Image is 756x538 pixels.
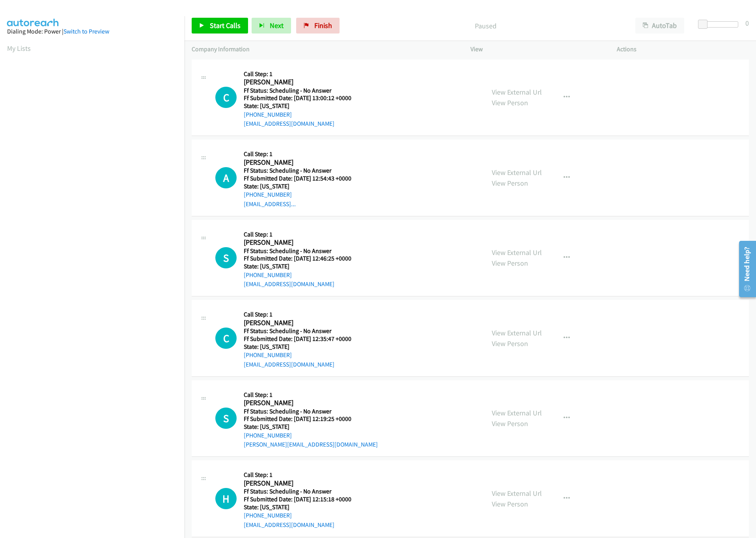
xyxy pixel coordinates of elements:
[244,120,334,127] a: [EMAIL_ADDRESS][DOMAIN_NAME]
[244,432,292,439] a: [PHONE_NUMBER]
[244,247,351,255] h5: Ff Status: Scheduling - No Answer
[244,351,292,359] a: [PHONE_NUMBER]
[215,488,237,509] div: The call is yet to be attempted
[244,94,351,102] h5: Ff Submitted Date: [DATE] 13:00:12 +0000
[244,391,378,399] h5: Call Step: 1
[244,488,351,495] h5: Ff Status: Scheduling - No Answer
[350,20,621,31] p: Paused
[492,419,528,428] a: View Person
[244,503,351,511] h5: State: [US_STATE]
[244,327,351,335] h5: Ff Status: Scheduling - No Answer
[617,45,749,54] p: Actions
[244,231,351,238] h5: Call Step: 1
[244,521,334,529] a: [EMAIL_ADDRESS][DOMAIN_NAME]
[244,167,351,175] h5: Ff Status: Scheduling - No Answer
[215,408,237,429] div: The call is yet to be attempted
[215,87,237,108] h1: C
[244,398,378,408] h2: [PERSON_NAME]
[252,18,291,34] button: Next
[244,408,378,415] h5: Ff Status: Scheduling - No Answer
[244,423,378,431] h5: State: [US_STATE]
[244,361,334,368] a: [EMAIL_ADDRESS][DOMAIN_NAME]
[492,328,542,337] a: View External Url
[470,45,603,54] p: View
[492,339,528,348] a: View Person
[244,111,292,118] a: [PHONE_NUMBER]
[7,27,177,36] div: Dialing Mode: Power |
[244,158,351,167] h2: [PERSON_NAME]
[492,489,542,498] a: View External Url
[492,248,542,257] a: View External Url
[244,78,351,87] h2: [PERSON_NAME]
[244,343,351,351] h5: State: [US_STATE]
[244,150,351,158] h5: Call Step: 1
[244,271,292,279] a: [PHONE_NUMBER]
[244,495,351,503] h5: Ff Submitted Date: [DATE] 12:15:18 +0000
[244,280,334,288] a: [EMAIL_ADDRESS][DOMAIN_NAME]
[244,102,351,110] h5: State: [US_STATE]
[244,175,351,182] h5: Ff Submitted Date: [DATE] 12:54:43 +0000
[244,182,351,190] h5: State: [US_STATE]
[215,328,237,349] h1: C
[635,18,684,34] button: AutoTab
[215,167,237,188] div: The call is yet to be attempted
[215,488,237,509] h1: H
[210,21,241,30] span: Start Calls
[244,70,351,78] h5: Call Step: 1
[244,479,351,488] h2: [PERSON_NAME]
[702,21,738,28] div: Delay between calls (in seconds)
[192,45,456,54] p: Company Information
[244,262,351,270] h5: State: [US_STATE]
[244,318,351,328] h2: [PERSON_NAME]
[63,28,109,35] a: Switch to Preview
[492,499,528,508] a: View Person
[244,471,351,479] h5: Call Step: 1
[192,18,248,34] a: Start Calls
[492,87,542,97] a: View External Url
[244,512,292,519] a: [PHONE_NUMBER]
[492,408,542,417] a: View External Url
[244,311,351,318] h5: Call Step: 1
[270,21,284,30] span: Next
[244,200,296,208] a: [EMAIL_ADDRESS]...
[215,247,237,268] h1: S
[745,18,749,28] div: 0
[492,259,528,268] a: View Person
[215,328,237,349] div: The call is yet to be attempted
[215,167,237,188] h1: A
[215,408,237,429] h1: S
[244,335,351,343] h5: Ff Submitted Date: [DATE] 12:35:47 +0000
[215,247,237,268] div: The call is yet to be attempted
[244,87,351,95] h5: Ff Status: Scheduling - No Answer
[244,255,351,262] h5: Ff Submitted Date: [DATE] 12:46:25 +0000
[7,44,31,53] a: My Lists
[244,415,378,423] h5: Ff Submitted Date: [DATE] 12:19:25 +0000
[492,179,528,188] a: View Person
[215,87,237,108] div: The call is yet to be attempted
[492,98,528,107] a: View Person
[7,61,185,435] iframe: Dialpad
[244,441,378,448] a: [PERSON_NAME][EMAIL_ADDRESS][DOMAIN_NAME]
[244,238,351,247] h2: [PERSON_NAME]
[734,238,756,300] iframe: Resource Center
[492,168,542,177] a: View External Url
[314,21,332,30] span: Finish
[244,191,292,198] a: [PHONE_NUMBER]
[296,18,340,34] a: Finish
